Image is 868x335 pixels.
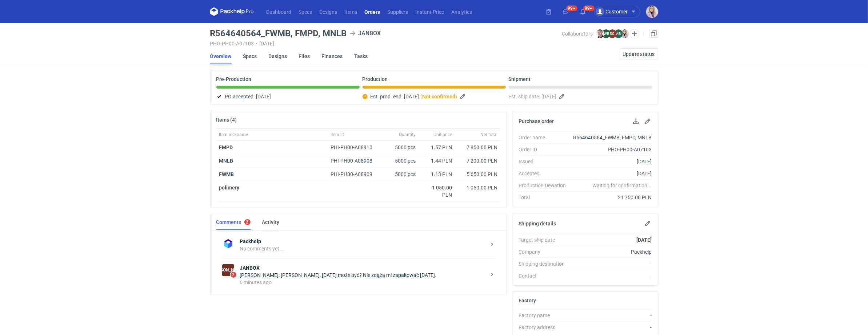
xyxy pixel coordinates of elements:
[542,92,557,101] span: [DATE]
[572,170,652,177] div: [DATE]
[572,194,652,201] div: 21 750.00 PLN
[519,236,572,244] div: Target ship date
[246,220,249,225] div: 2
[216,214,251,230] a: Comments2
[614,29,623,38] figcaption: AB
[210,48,232,64] a: Overview
[231,272,236,278] span: 2
[509,92,652,101] div: Est. ship date:
[562,31,593,37] span: Collaborators
[295,7,316,16] a: Specs
[458,157,498,164] div: 7 200.00 PLN
[263,7,295,16] a: Dashboard
[632,117,640,126] button: Download PO
[519,194,572,201] div: Total
[636,237,652,243] strong: [DATE]
[210,7,254,16] svg: Packhelp Pro
[519,158,572,165] div: Issued
[216,76,252,82] p: Pre-Production
[448,7,476,16] a: Analytics
[519,248,572,256] div: Company
[222,264,234,276] div: JANBOX
[240,264,486,271] strong: JANBOX
[399,132,416,138] span: Quantity
[256,41,258,46] span: •
[240,238,486,245] strong: Packhelp
[210,41,562,46] div: PHO-PH00-A07103 [DATE]
[646,6,658,18] button: Klaudia Wiśniewska
[262,214,280,230] a: Activity
[421,94,423,99] em: (
[458,184,498,191] div: 1 050.00 PLN
[219,132,248,138] span: Item nickname
[219,185,240,191] strong: polimery
[456,94,457,99] em: )
[355,48,368,64] a: Tasks
[404,92,419,101] span: [DATE]
[649,29,658,38] a: Duplicate
[623,52,655,57] span: Update status
[222,238,234,250] img: Packhelp
[299,48,310,64] a: Files
[519,260,572,267] div: Shipping destination
[331,157,380,164] div: PHI-PH00-A08908
[316,7,341,16] a: Designs
[363,76,388,82] p: Production
[572,260,652,267] div: -
[434,132,452,138] span: Unit price
[458,144,498,151] div: 7 850.00 PLN
[422,171,452,178] div: 1.13 PLN
[519,134,572,141] div: Order name
[643,219,652,228] button: Edit shipping details
[643,117,652,126] button: Edit purchase order
[519,298,536,303] h2: Factory
[341,7,361,16] a: Items
[222,264,234,276] figcaption: [PERSON_NAME]
[577,6,589,17] button: 99+
[412,7,448,16] a: Instant Price
[384,7,412,16] a: Suppliers
[594,6,646,17] button: Customer
[422,157,452,164] div: 1.44 PLN
[572,134,652,141] div: R564640564_FWMB, FMPD, MNLB
[620,29,629,38] img: Klaudia Wiśniewska
[383,141,419,154] div: 5000 pcs
[572,312,652,319] div: -
[210,29,347,38] h3: R564640564_FWMB, FMPD, MNLB
[363,92,506,101] div: Est. prod. end:
[519,324,572,331] div: Factory address
[269,48,287,64] a: Designs
[481,132,498,138] span: Net total
[458,171,498,178] div: 5 650.00 PLN
[256,92,271,101] span: [DATE]
[596,29,604,38] img: Maciej Sikora
[240,271,486,279] div: [PERSON_NAME]: [PERSON_NAME], [DATE] może być? Nie zdążą mi zapakować [DATE].
[572,158,652,165] div: [DATE]
[572,248,652,256] div: Packhelp
[558,92,567,101] button: Edit estimated shipping date
[331,132,345,138] span: Item ID
[620,48,658,60] button: Update status
[240,279,486,286] div: 6 minutes ago
[361,7,384,16] a: Orders
[422,144,452,151] div: 1.57 PLN
[572,272,652,279] div: -
[331,144,380,151] div: PHI-PH00-A08910
[519,170,572,177] div: Accepted
[216,92,360,101] div: PO accepted:
[219,158,233,164] a: MNLB
[519,221,556,226] h2: Shipping details
[219,144,233,150] strong: FMPD
[592,182,652,189] em: Waiting for confirmation...
[243,48,257,64] a: Specs
[519,312,572,319] div: Factory name
[383,154,419,168] div: 5000 pcs
[629,29,639,38] button: Edit collaborators
[350,29,381,38] div: JANBOX
[572,146,652,153] div: PHO-PH00-A07103
[519,118,554,124] h2: Purchase order
[509,76,531,82] p: Shipment
[219,171,234,177] strong: FWMB
[240,245,486,252] div: No comments yet...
